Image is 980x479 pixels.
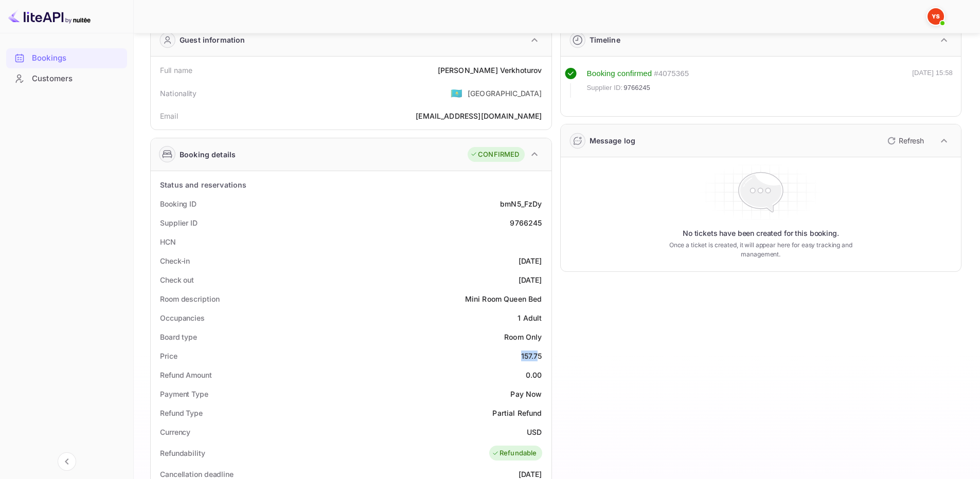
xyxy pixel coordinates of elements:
[468,88,542,99] div: [GEOGRAPHIC_DATA]
[180,34,245,45] div: Guest information
[160,198,197,209] div: Booking ID
[587,83,623,93] span: Supplier ID:
[504,331,542,342] div: Room Only
[492,448,537,458] div: Refundable
[160,427,190,437] div: Currency
[6,69,127,89] div: Customers
[160,408,203,418] div: Refund Type
[881,133,928,149] button: Refresh
[519,255,542,266] div: [DATE]
[623,83,650,93] span: 9766245
[492,408,542,418] div: Partial Refund
[587,68,652,80] div: Booking confirmed
[160,217,198,228] div: Supplier ID
[160,389,208,399] div: Payment Type
[160,274,194,285] div: Check out
[160,370,212,380] div: Refund Amount
[521,351,542,361] div: 157.75
[654,68,689,80] div: # 4075365
[590,135,636,146] div: Message log
[58,452,76,471] button: Collapse navigation
[590,34,620,45] div: Timeline
[160,293,219,304] div: Room description
[451,84,462,102] span: United States
[912,68,953,98] div: [DATE] 15:58
[6,69,127,88] a: Customers
[519,274,542,285] div: [DATE]
[180,149,236,160] div: Booking details
[416,110,542,121] div: [EMAIL_ADDRESS][DOMAIN_NAME]
[500,198,542,209] div: bmN5_FzDy
[160,236,176,247] div: HCN
[160,255,190,266] div: Check-in
[160,179,246,190] div: Status and reservations
[928,8,944,25] img: Yandex Support
[160,65,192,76] div: Full name
[470,150,519,160] div: CONFIRMED
[683,228,839,238] p: No tickets have been created for this booking.
[518,312,542,323] div: 1 Adult
[32,73,122,85] div: Customers
[6,48,127,67] a: Bookings
[160,312,205,323] div: Occupancies
[438,65,542,76] div: [PERSON_NAME] Verkhoturov
[160,110,178,121] div: Email
[160,331,197,342] div: Board type
[526,370,542,380] div: 0.00
[465,293,542,304] div: Mini Room Queen Bed
[160,88,197,99] div: Nationality
[8,8,91,25] img: LiteAPI logo
[6,48,127,68] div: Bookings
[899,135,924,146] p: Refresh
[527,427,542,437] div: USD
[510,217,542,228] div: 9766245
[32,52,122,64] div: Bookings
[510,389,542,399] div: Pay Now
[160,448,205,458] div: Refundability
[653,241,868,259] p: Once a ticket is created, it will appear here for easy tracking and management.
[160,351,177,361] div: Price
